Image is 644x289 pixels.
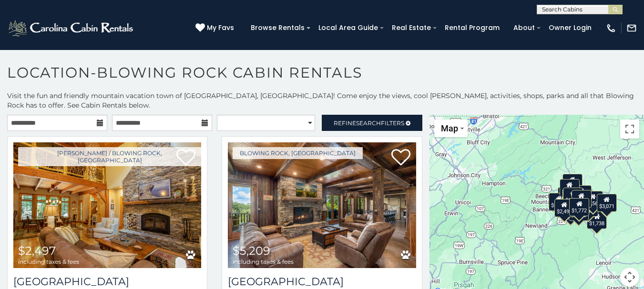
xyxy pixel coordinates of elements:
img: phone-regular-white.png [606,23,616,33]
button: Change map style [434,120,468,137]
button: Toggle fullscreen view [620,120,639,139]
span: $5,209 [233,244,270,258]
button: Map camera controls [620,268,639,287]
div: $1,772 [569,198,589,216]
h3: Renaissance Lodge [228,275,416,288]
img: Mountain Song Lodge [13,142,201,268]
a: Rental Program [440,20,504,35]
a: My Favs [195,23,236,33]
div: $2,240 [562,173,583,191]
a: [PERSON_NAME] / Blowing Rock, [GEOGRAPHIC_DATA] [18,147,201,166]
a: Owner Login [544,20,596,35]
a: [GEOGRAPHIC_DATA] [13,275,201,288]
span: Search [356,120,381,127]
span: $2,497 [18,244,56,258]
a: About [509,20,540,35]
h3: Mountain Song Lodge [13,275,201,288]
img: mail-regular-white.png [626,23,637,33]
div: $2,319 [572,190,592,208]
div: $2,497 [554,199,574,217]
a: Real Estate [387,20,436,35]
img: White-1-2.png [7,19,136,38]
div: $1,583 [559,179,579,197]
a: Browse Rentals [246,20,309,35]
div: $1,203 [569,203,589,221]
div: $3,071 [597,194,617,212]
span: including taxes & fees [18,259,79,265]
a: Blowing Rock, [GEOGRAPHIC_DATA] [233,147,363,159]
div: $1,738 [587,210,607,229]
span: Map [441,123,458,133]
span: including taxes & fees [233,259,294,265]
a: RefineSearchFilters [322,115,422,131]
span: My Favs [207,23,234,33]
img: Renaissance Lodge [228,142,416,268]
div: $1,575 [572,185,592,203]
a: Renaissance Lodge $5,209 including taxes & fees [228,142,416,268]
a: [GEOGRAPHIC_DATA] [228,275,416,288]
span: Refine Filters [334,120,404,127]
a: Add to favorites [391,148,410,168]
div: $1,512 [549,192,569,210]
a: Local Area Guide [314,20,383,35]
div: $1,566 [583,190,603,209]
a: Mountain Song Lodge $2,497 including taxes & fees [13,142,201,268]
div: $1,381 [563,187,583,205]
